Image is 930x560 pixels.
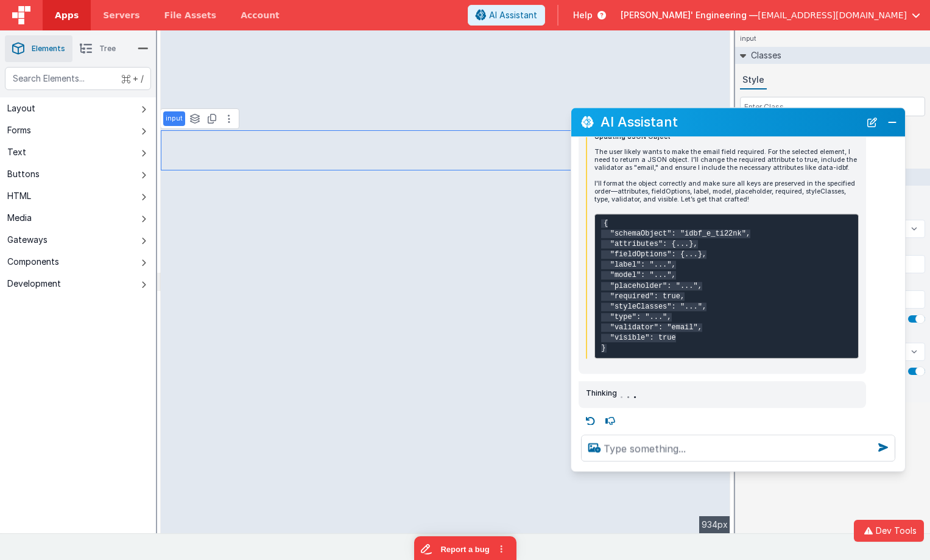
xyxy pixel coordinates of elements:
[7,278,61,290] div: Development
[864,114,881,131] button: New Chat
[621,9,920,21] button: [PERSON_NAME]' Engineering — [EMAIL_ADDRESS][DOMAIN_NAME]
[7,146,26,158] div: Text
[164,9,217,21] span: File Assets
[735,30,761,47] h4: input
[32,44,65,54] span: Elements
[854,520,924,542] button: Dev Tools
[758,9,907,21] span: [EMAIL_ADDRESS][DOMAIN_NAME]
[601,219,750,352] code: { "schemaObject": "idbf_e_ti22nk", "attributes": {...}, "fieldOptions": {...}, "label": "...", "m...
[7,234,48,246] div: Gateways
[7,168,40,180] div: Buttons
[5,67,151,90] input: Search Elements...
[594,180,859,203] p: I'll format the object correctly and make sure all keys are preserved in the specified order—attr...
[884,114,900,131] button: Close
[7,256,59,268] div: Components
[122,67,144,90] span: + /
[468,5,545,26] button: AI Assistant
[740,71,767,89] button: Style
[699,516,730,533] div: 934px
[166,114,183,124] p: input
[601,115,860,130] h2: AI Assistant
[740,97,925,116] input: Enter Class...
[586,389,617,399] span: Thinking
[7,124,31,136] div: Forms
[573,9,593,21] span: Help
[161,30,730,533] div: -->
[489,9,537,21] span: AI Assistant
[99,44,116,54] span: Tree
[103,9,139,21] span: Servers
[633,387,637,404] span: .
[594,133,671,141] strong: Updating JSON Object
[619,382,624,399] span: .
[55,9,79,21] span: Apps
[594,148,859,172] p: The user likely wants to make the email field required. For the selected element, I need to retur...
[746,47,781,64] h2: Classes
[7,190,31,202] div: HTML
[626,387,630,404] span: .
[7,102,35,114] div: Layout
[7,212,32,224] div: Media
[621,9,758,21] span: [PERSON_NAME]' Engineering —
